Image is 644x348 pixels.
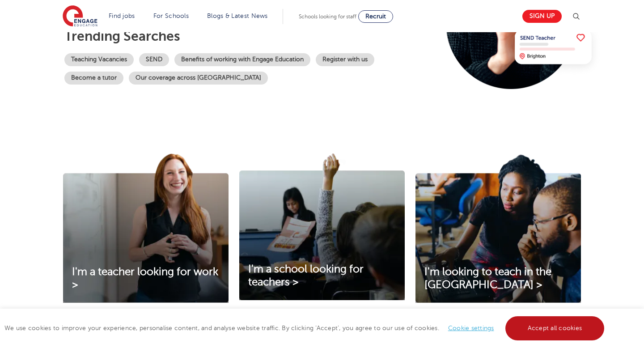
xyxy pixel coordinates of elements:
a: I'm a school looking for teachers > [239,263,405,289]
span: Recruit [365,13,386,20]
a: Accept all cookies [505,316,605,340]
span: I'm looking to teach in the [GEOGRAPHIC_DATA] > [424,266,551,291]
a: Sign up [522,10,562,23]
a: Find jobs [109,13,135,19]
a: Teaching Vacancies [64,53,134,66]
a: For Schools [153,13,189,19]
img: I'm a teacher looking for work [63,153,229,303]
a: Our coverage across [GEOGRAPHIC_DATA] [129,72,268,85]
a: I'm a teacher looking for work > [63,266,229,292]
a: Cookie settings [448,325,494,331]
a: Become a tutor [64,72,123,85]
img: I'm a school looking for teachers [239,153,405,300]
a: SEND [139,53,169,66]
a: Blogs & Latest News [207,13,268,19]
a: Recruit [358,10,393,23]
img: Engage Education [63,5,97,28]
img: I'm looking to teach in the UK [415,153,581,303]
span: Schools looking for staff [299,13,356,20]
span: We use cookies to improve your experience, personalise content, and analyse website traffic. By c... [4,325,606,331]
p: Trending searches [64,28,425,44]
a: Benefits of working with Engage Education [174,53,310,66]
a: I'm looking to teach in the [GEOGRAPHIC_DATA] > [415,266,581,292]
span: I'm a school looking for teachers > [248,263,364,288]
span: I'm a teacher looking for work > [72,266,218,291]
a: Register with us [316,53,374,66]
